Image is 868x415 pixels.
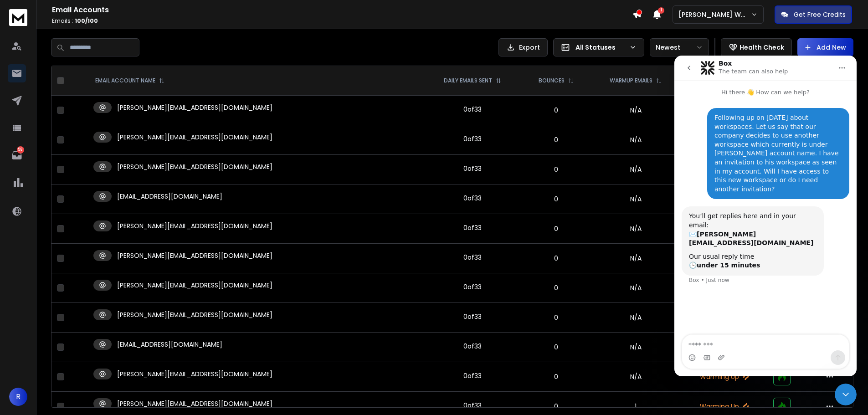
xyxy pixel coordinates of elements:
p: Health Check [740,43,784,52]
p: WARMUP EMAILS [610,77,652,84]
div: 0 of 33 [463,134,482,143]
iframe: Intercom live chat [674,56,857,376]
p: [PERSON_NAME][EMAIL_ADDRESS][DOMAIN_NAME] [117,251,272,260]
p: 0 [527,254,585,263]
button: Add New [797,38,853,56]
img: logo [9,9,27,26]
p: DAILY EMAILS SENT [444,77,492,84]
p: Warming Up [687,402,762,411]
div: 0 of 33 [463,194,482,203]
a: 58 [8,146,26,164]
p: 0 [527,372,585,381]
p: [PERSON_NAME][EMAIL_ADDRESS][DOMAIN_NAME] [117,310,272,319]
td: N/A [590,333,682,362]
td: N/A [590,273,682,303]
p: 0 [527,224,585,233]
p: Emails : [52,17,632,25]
iframe: Intercom live chat [835,384,857,405]
p: Get Free Credits [794,10,846,19]
p: 0 [527,165,585,174]
div: 0 of 33 [463,312,482,321]
p: 58 [17,146,24,154]
p: [EMAIL_ADDRESS][DOMAIN_NAME] [117,340,222,349]
h1: Email Accounts [52,5,632,15]
span: 100 / 100 [75,17,98,25]
div: 0 of 33 [463,342,482,351]
p: [PERSON_NAME][EMAIL_ADDRESS][DOMAIN_NAME] [117,133,272,142]
p: [PERSON_NAME][EMAIL_ADDRESS][DOMAIN_NAME] [117,103,272,112]
div: 0 of 33 [463,164,482,173]
td: N/A [590,362,682,392]
p: 0 [527,135,585,144]
div: 0 of 33 [463,223,482,232]
p: [PERSON_NAME][EMAIL_ADDRESS][DOMAIN_NAME] [117,369,272,379]
p: [PERSON_NAME][EMAIL_ADDRESS][DOMAIN_NAME] [117,221,272,231]
p: [PERSON_NAME][EMAIL_ADDRESS][DOMAIN_NAME] [117,399,272,408]
p: 0 [527,106,585,115]
td: N/A [590,303,682,333]
div: 0 of 33 [463,105,482,114]
button: R [9,388,27,406]
div: 0 of 33 [463,401,482,410]
p: 0 [527,195,585,204]
p: [EMAIL_ADDRESS][DOMAIN_NAME] [117,192,222,201]
td: N/A [590,96,682,125]
div: 0 of 33 [463,371,482,380]
td: N/A [590,214,682,244]
p: 0 [527,313,585,322]
p: BOUNCES [539,77,565,84]
td: N/A [590,155,682,184]
td: N/A [590,184,682,214]
td: N/A [590,244,682,273]
span: 1 [658,7,664,14]
p: [PERSON_NAME] Workspace [678,10,751,19]
p: [PERSON_NAME][EMAIL_ADDRESS][DOMAIN_NAME] [117,162,272,171]
button: Health Check [721,38,792,56]
p: 0 [527,343,585,352]
p: 0 [527,283,585,292]
p: 0 [527,402,585,411]
button: Get Free Credits [775,5,852,24]
p: [PERSON_NAME][EMAIL_ADDRESS][DOMAIN_NAME] [117,281,272,290]
p: All Statuses [575,43,626,52]
td: N/A [590,125,682,155]
p: Warming Up [687,372,762,381]
button: Newest [650,38,709,56]
div: 0 of 33 [463,282,482,292]
div: 0 of 33 [463,253,482,262]
button: Export [498,38,548,56]
div: EMAIL ACCOUNT NAME [95,77,164,84]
